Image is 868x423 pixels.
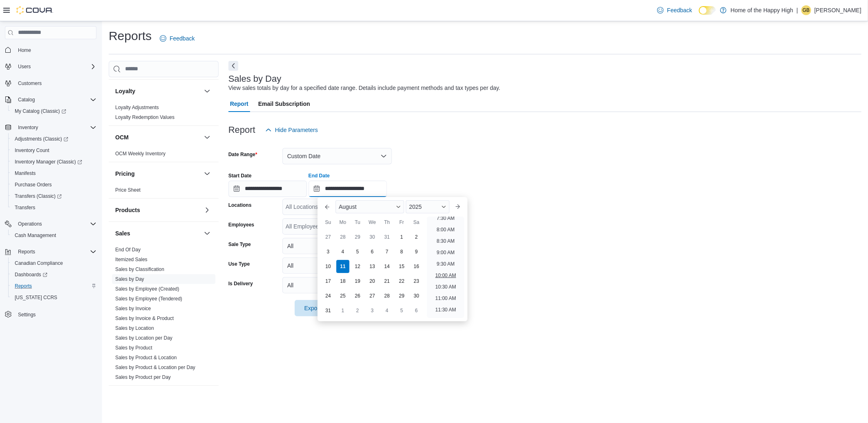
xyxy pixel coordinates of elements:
[434,248,458,257] li: 9:00 AM
[228,74,282,84] h3: Sales by Day
[18,311,36,318] span: Settings
[5,41,96,342] nav: Complex example
[366,216,379,229] div: We
[109,185,219,198] div: Pricing
[2,44,100,56] button: Home
[115,170,134,178] h3: Pricing
[731,5,793,15] p: Home of the Happy High
[15,45,96,55] span: Home
[15,123,41,132] button: Inventory
[115,365,195,370] a: Sales by Product & Location per Day
[295,300,340,316] button: Export
[2,246,100,257] button: Reports
[115,150,166,157] span: OCM Weekly Inventory
[366,289,379,302] div: day-27
[699,6,716,15] input: Dark Mode
[432,282,459,292] li: 10:30 AM
[432,305,459,315] li: 11:30 AM
[202,132,212,142] button: OCM
[8,105,100,117] a: My Catalog (Classic)
[8,269,100,280] a: Dashboards
[321,200,334,213] button: Previous Month
[409,204,422,210] span: 2025
[170,34,195,43] span: Feedback
[322,216,335,229] div: Su
[115,335,172,341] a: Sales by Location per Day
[202,205,212,215] button: Products
[366,304,379,317] div: day-3
[11,157,96,167] span: Inventory Manager (Classic)
[336,275,349,288] div: day-18
[115,266,164,272] a: Sales by Classification
[8,168,100,179] button: Manifests
[351,245,364,258] div: day-5
[115,247,141,253] a: End Of Day
[115,229,201,237] button: Sales
[395,275,408,288] div: day-22
[410,304,423,317] div: day-6
[336,231,349,244] div: day-28
[15,310,39,320] a: Settings
[654,2,695,18] a: Feedback
[380,245,394,258] div: day-7
[8,133,100,145] a: Adjustments (Classic)
[351,289,364,302] div: day-26
[15,147,49,154] span: Inventory Count
[11,180,96,190] span: Purchase Orders
[115,325,154,331] span: Sales by Location
[380,275,394,288] div: day-21
[18,47,31,54] span: Home
[410,275,423,288] div: day-23
[115,151,166,157] a: OCM Weekly Inventory
[18,221,42,227] span: Operations
[115,393,201,401] button: Taxes
[11,106,96,116] span: My Catalog (Classic)
[282,257,392,274] button: All
[11,191,65,201] a: Transfers (Classic)
[322,260,335,273] div: day-10
[18,63,31,70] span: Users
[8,280,100,292] button: Reports
[115,393,131,401] h3: Taxes
[336,245,349,258] div: day-4
[2,77,100,89] button: Customers
[15,62,34,72] button: Users
[427,217,464,318] ul: Time
[451,200,464,213] button: Next month
[15,294,57,301] span: [US_STATE] CCRS
[8,156,100,168] a: Inventory Manager (Classic)
[230,96,248,112] span: Report
[15,309,96,319] span: Settings
[2,94,100,105] button: Catalog
[15,159,82,165] span: Inventory Manager (Classic)
[395,245,408,258] div: day-8
[15,232,56,239] span: Cash Management
[115,206,201,214] button: Products
[115,206,140,214] h3: Products
[336,304,349,317] div: day-1
[8,190,100,202] a: Transfers (Classic)
[115,286,179,292] span: Sales by Employee (Created)
[432,293,459,303] li: 11:00 AM
[395,304,408,317] div: day-5
[109,149,219,162] div: OCM
[157,30,198,47] a: Feedback
[796,5,798,15] p: |
[115,133,129,141] h3: OCM
[282,148,392,164] button: Custom Date
[115,345,152,351] a: Sales by Product
[15,45,34,55] a: Home
[434,225,458,235] li: 8:00 AM
[15,95,96,105] span: Catalog
[15,271,47,278] span: Dashboards
[11,145,96,155] span: Inventory Count
[15,283,32,289] span: Reports
[115,87,201,95] button: Loyalty
[109,245,219,385] div: Sales
[15,204,35,211] span: Transfers
[228,261,250,267] label: Use Type
[115,105,159,110] a: Loyalty Adjustments
[109,28,152,44] h1: Reports
[18,96,35,103] span: Catalog
[115,276,144,282] a: Sales by Day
